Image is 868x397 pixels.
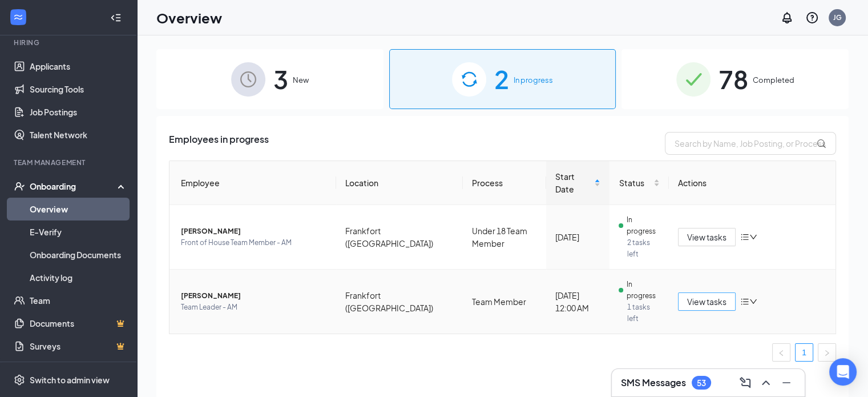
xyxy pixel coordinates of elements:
span: right [823,350,830,356]
span: Front of House Team Member - AM [181,237,327,248]
span: New [293,74,309,86]
a: 1 [796,344,813,361]
span: left [778,350,785,356]
div: Switch to admin view [30,374,110,386]
button: View tasks [678,292,736,311]
span: 2 [494,59,509,99]
input: Search by Name, Job Posting, or Process [665,132,836,155]
svg: UserCheck [14,181,25,192]
div: Hiring [14,38,125,47]
svg: Minimize [780,376,793,390]
span: View tasks [687,231,726,243]
div: JG [833,13,842,22]
a: Sourcing Tools [30,78,127,101]
td: Team Member [463,270,546,334]
a: Job Postings [30,101,127,123]
a: Applicants [30,55,127,78]
span: View tasks [687,295,726,308]
svg: Collapse [110,12,122,23]
a: Onboarding Documents [30,243,127,266]
td: Frankfort ([GEOGRAPHIC_DATA]) [336,270,463,334]
button: left [772,343,790,362]
span: Team Leader - AM [181,302,327,313]
li: Next Page [818,343,836,362]
button: Minimize [777,374,796,392]
th: Employee [169,161,336,205]
span: [PERSON_NAME] [181,226,327,237]
div: [DATE] [555,231,601,243]
th: Location [336,161,463,205]
div: Onboarding [30,181,118,192]
h1: Overview [156,8,222,27]
svg: Notifications [780,11,794,25]
span: [PERSON_NAME] [181,290,327,302]
h3: SMS Messages [621,376,686,389]
li: Previous Page [772,343,790,362]
a: DocumentsCrown [30,312,127,335]
svg: WorkstreamLogo [13,11,24,23]
td: Under 18 Team Member [463,205,546,270]
a: Team [30,289,127,312]
th: Actions [669,161,835,205]
a: SurveysCrown [30,335,127,358]
span: down [749,298,757,306]
span: Status [619,177,651,189]
svg: ComposeMessage [738,376,752,390]
span: 1 tasks left [627,302,660,324]
button: ComposeMessage [736,374,754,392]
a: Overview [30,198,127,220]
li: 1 [795,343,813,362]
a: Talent Network [30,123,127,146]
button: right [818,343,836,362]
span: Employees in progress [169,132,269,155]
span: Start Date [555,170,592,195]
span: 2 tasks left [627,237,660,260]
span: In progress [627,214,660,237]
span: Completed [753,74,794,86]
button: View tasks [678,228,736,246]
span: bars [740,297,749,306]
a: E-Verify [30,220,127,243]
span: 3 [273,59,288,99]
td: Frankfort ([GEOGRAPHIC_DATA]) [336,205,463,270]
span: In progress [627,279,660,302]
span: bars [740,232,749,242]
svg: QuestionInfo [805,11,819,25]
span: down [749,233,757,241]
svg: Settings [14,374,25,386]
div: Open Intercom Messenger [829,358,857,386]
span: 78 [718,59,748,99]
div: 53 [697,378,706,388]
button: ChevronUp [757,374,775,392]
svg: ChevronUp [759,376,773,390]
div: [DATE] 12:00 AM [555,289,601,314]
div: Team Management [14,158,125,167]
th: Status [609,161,669,205]
a: Activity log [30,266,127,289]
span: In progress [514,74,553,86]
th: Process [463,161,546,205]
